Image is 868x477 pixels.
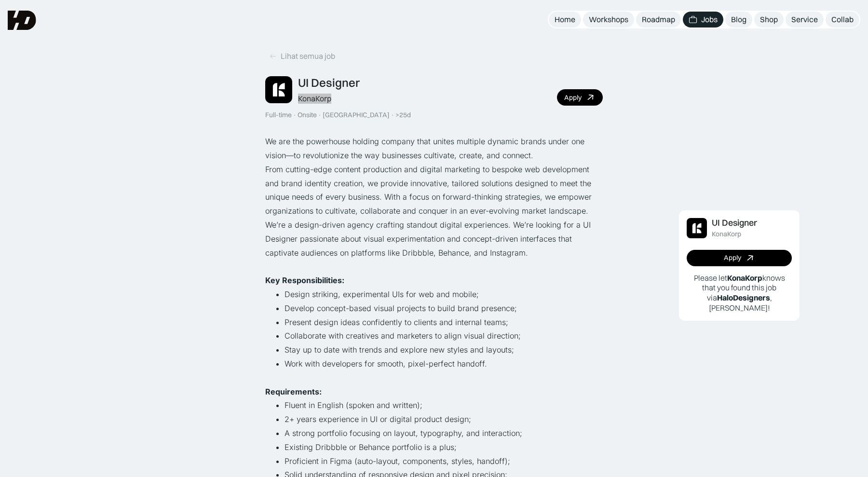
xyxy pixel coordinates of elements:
li: Present design ideas confidently to clients and internal teams; [285,315,603,329]
p: We’re a design-driven agency crafting standout digital experiences. We’re looking for a UI Design... [265,218,603,259]
p: We are the powerhouse holding company that unites multiple dynamic brands under one vision—to rev... [265,135,603,163]
li: Develop concept-based visual projects to build brand presence; [285,301,603,315]
div: KonaKorp [298,94,331,104]
a: Apply [557,89,603,106]
div: · [318,111,322,119]
div: Collab [831,14,854,25]
div: >25d [395,111,411,119]
p: From cutting-edge content production and digital marketing to bespoke web development and brand i... [265,163,603,218]
div: Apply [724,254,741,262]
li: Fluent in English (spoken and written); [285,398,603,412]
li: Work with developers for smooth, pixel-perfect handoff. [285,357,603,371]
div: · [391,111,394,119]
a: Roadmap [636,12,681,27]
div: Apply [564,94,582,102]
div: [GEOGRAPHIC_DATA] [323,111,390,119]
a: Collab [826,12,859,27]
a: Lihat semua job [265,48,339,64]
div: KonaKorp [712,230,741,238]
div: UI Designer [712,218,757,228]
div: UI Designer [298,76,360,90]
li: A strong portfolio focusing on layout, typography, and interaction; [285,426,603,440]
a: Service [786,12,824,27]
div: Shop [760,14,778,25]
div: Workshops [589,14,628,25]
strong: Requirements: [265,387,322,396]
div: Onsite [298,111,317,119]
div: · [293,111,297,119]
a: Blog [725,12,752,27]
img: Job Image [687,218,707,238]
li: Design striking, experimental UIs for web and mobile; [285,287,603,301]
strong: Key Responsibilities: [265,275,344,285]
div: Lihat semua job [281,51,335,61]
div: Full-time [265,111,292,119]
div: Service [791,14,818,25]
a: Workshops [583,12,634,27]
div: Blog [731,14,746,25]
div: Home [555,14,575,25]
a: Jobs [683,12,723,27]
div: Roadmap [642,14,675,25]
img: Job Image [265,76,292,103]
p: ‍ [265,371,603,385]
a: Home [549,12,581,27]
div: Jobs [701,14,718,25]
b: KonaKorp [727,273,762,283]
li: Stay up to date with trends and explore new styles and layouts; [285,343,603,357]
a: Apply [687,250,792,266]
p: ‍ [265,259,603,273]
li: Existing Dribbble or Behance portfolio is a plus; [285,440,603,454]
a: Shop [754,12,784,27]
p: Please let knows that you found this job via , [PERSON_NAME]! [687,273,792,313]
li: Proficient in Figma (auto-layout, components, styles, handoff); [285,454,603,468]
li: 2+ years experience in UI or digital product design; [285,412,603,426]
li: Collaborate with creatives and marketers to align visual direction; [285,329,603,343]
b: HaloDesigners [717,293,770,302]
